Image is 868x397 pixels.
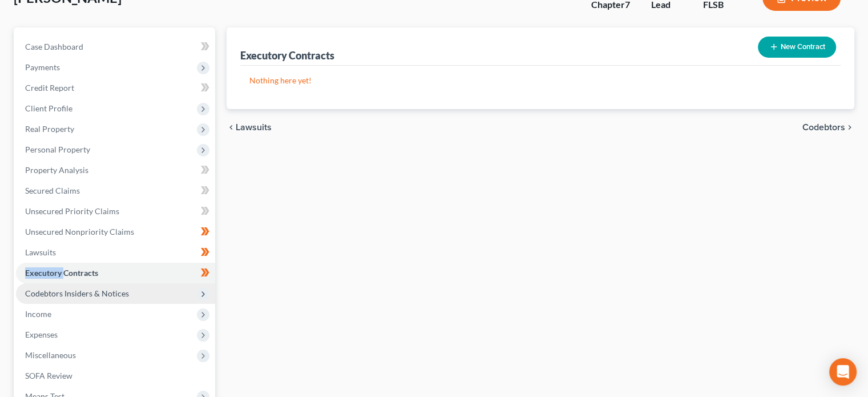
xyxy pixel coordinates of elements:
[236,123,272,132] span: Lawsuits
[802,123,854,132] button: Codebtors chevron_right
[25,83,74,93] span: Credit Report
[25,145,90,154] span: Personal Property
[16,201,215,222] a: Unsecured Priority Claims
[25,309,51,319] span: Income
[16,37,215,57] a: Case Dashboard
[845,123,854,132] i: chevron_right
[25,330,58,339] span: Expenses
[25,350,76,360] span: Miscellaneous
[25,124,74,134] span: Real Property
[25,165,88,175] span: Property Analysis
[25,103,72,113] span: Client Profile
[25,62,60,72] span: Payments
[25,206,119,216] span: Unsecured Priority Claims
[16,160,215,181] a: Property Analysis
[16,366,215,386] a: SOFA Review
[829,358,857,386] div: Open Intercom Messenger
[25,247,56,257] span: Lawsuits
[25,42,83,51] span: Case Dashboard
[227,123,272,132] button: chevron_left Lawsuits
[227,123,236,132] i: chevron_left
[25,186,80,195] span: Secured Claims
[25,288,129,298] span: Codebtors Insiders & Notices
[25,371,72,380] span: SOFA Review
[25,268,98,278] span: Executory Contracts
[240,49,334,62] div: Executory Contracts
[25,227,134,236] span: Unsecured Nonpriority Claims
[758,37,836,58] button: New Contract
[16,181,215,201] a: Secured Claims
[249,75,831,86] p: Nothing here yet!
[16,263,215,283] a: Executory Contracts
[16,222,215,242] a: Unsecured Nonpriority Claims
[16,242,215,263] a: Lawsuits
[802,123,845,132] span: Codebtors
[16,78,215,98] a: Credit Report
